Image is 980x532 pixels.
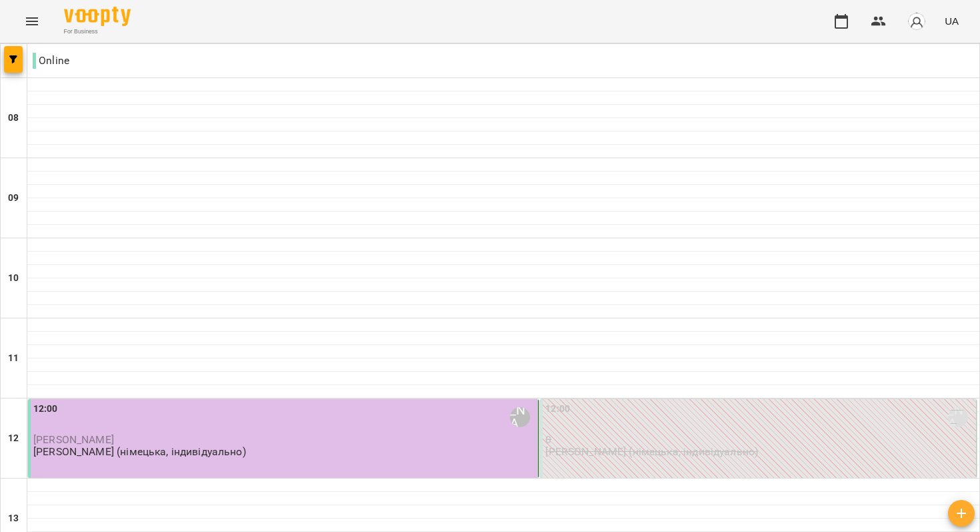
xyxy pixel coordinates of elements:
label: 12:00 [545,402,570,417]
p: [PERSON_NAME] (німецька, індивідуально) [33,446,246,457]
button: Menu [16,5,48,37]
span: [PERSON_NAME] [33,433,114,446]
h6: 09 [8,191,19,206]
p: Online [33,53,69,69]
h6: 13 [8,511,19,526]
h6: 12 [8,431,19,446]
h6: 08 [8,111,19,125]
div: Балан Вікторія (н) [948,407,968,427]
span: UA [945,14,959,28]
button: UA [939,9,964,33]
div: Балан Вікторія (н) [510,407,530,427]
p: 0 [545,434,973,445]
label: 12:00 [33,402,58,417]
p: [PERSON_NAME] (німецька, індивідуально) [545,446,758,457]
span: For Business [64,27,131,36]
h6: 10 [8,271,19,286]
img: avatar_s.png [907,12,926,31]
img: Voopty Logo [64,7,131,26]
h6: 11 [8,351,19,366]
button: Створити урок [948,500,975,527]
